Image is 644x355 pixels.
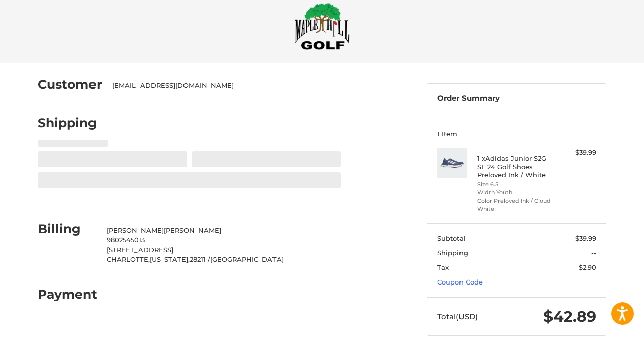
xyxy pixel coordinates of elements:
[107,246,173,254] span: [STREET_ADDRESS]
[437,249,468,257] span: Shipping
[437,263,449,271] span: Tax
[557,148,596,158] div: $39.99
[477,180,554,189] li: Size 6.5
[107,236,145,244] span: 9802545013
[437,312,478,321] span: Total (USD)
[579,263,596,271] span: $2.90
[295,3,350,50] img: Maple Hill Golf
[164,226,221,234] span: [PERSON_NAME]
[591,249,596,257] span: --
[477,188,554,197] li: Width Youth
[561,328,644,355] iframe: Google Customer Reviews
[150,255,190,263] span: [US_STATE],
[477,154,554,179] h4: 1 x Adidas Junior S2G SL 24 Golf Shoes Preloved Ink / White
[38,115,97,131] h2: Shipping
[437,130,596,138] h3: 1 Item
[107,255,150,263] span: CHARLOTTE,
[190,255,210,263] span: 28211 /
[575,234,596,242] span: $39.99
[107,226,164,234] span: [PERSON_NAME]
[477,197,554,214] li: Color Preloved Ink / Cloud White
[210,255,284,263] span: [GEOGRAPHIC_DATA]
[437,94,596,103] h3: Order Summary
[437,278,483,286] a: Coupon Code
[38,287,97,302] h2: Payment
[437,234,466,242] span: Subtotal
[38,221,97,237] h2: Billing
[112,81,331,91] div: [EMAIL_ADDRESS][DOMAIN_NAME]
[38,77,102,92] h2: Customer
[543,307,596,326] span: $42.89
